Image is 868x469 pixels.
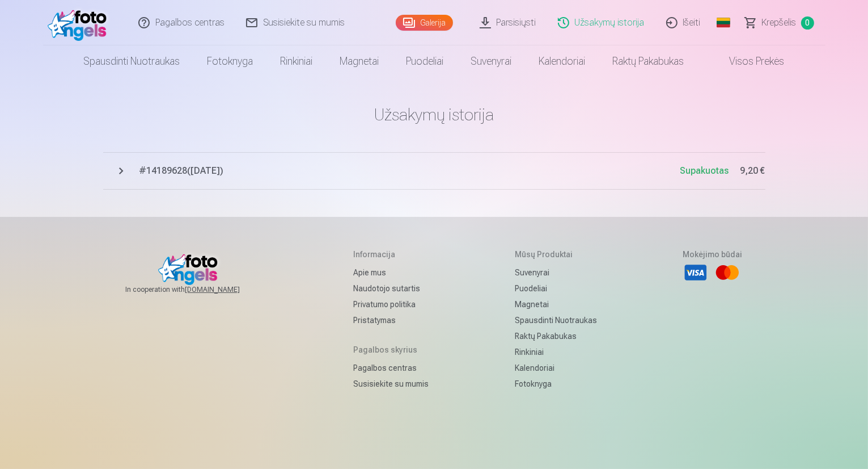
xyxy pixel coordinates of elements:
h5: Pagalbos skyrius [353,344,429,355]
a: Rinkiniai [267,45,327,77]
a: Pristatymas [353,312,429,328]
a: Raktų pakabukas [599,45,698,77]
span: In cooperation with [125,285,267,294]
a: Fotoknyga [194,45,267,77]
a: Spausdinti nuotraukas [515,312,597,328]
a: Puodeliai [393,45,458,77]
h5: Mokėjimo būdai [683,249,743,260]
a: Visos prekės [698,45,798,77]
a: [DOMAIN_NAME] [185,285,267,294]
a: Raktų pakabukas [515,328,597,344]
h1: Užsakymų istorija [103,104,765,125]
a: Galerija [396,15,453,31]
span: # 14189628 ( [DATE] ) [139,164,680,178]
span: Krepšelis [762,16,797,30]
span: Supakuotas [680,165,729,176]
h5: Informacija [353,249,429,260]
a: Spausdinti nuotraukas [70,45,194,77]
a: Apie mus [353,265,429,280]
a: Kalendoriai [526,45,599,77]
a: Puodeliai [515,280,597,296]
a: Suvenyrai [515,265,597,280]
a: Rinkiniai [515,344,597,360]
span: 0 [801,16,814,30]
a: Fotoknyga [515,376,597,392]
a: Suvenyrai [458,45,526,77]
li: Visa [683,260,708,285]
li: Mastercard [715,260,740,285]
span: 9,20 € [740,164,765,178]
button: #14189628([DATE])Supakuotas9,20 € [103,152,765,190]
a: Privatumo politika [353,296,429,312]
a: Naudotojo sutartis [353,280,429,296]
h5: Mūsų produktai [515,249,597,260]
a: Pagalbos centras [353,360,429,376]
a: Susisiekite su mumis [353,376,429,392]
a: Magnetai [327,45,393,77]
a: Magnetai [515,296,597,312]
img: /fa2 [48,5,113,41]
a: Kalendoriai [515,360,597,376]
